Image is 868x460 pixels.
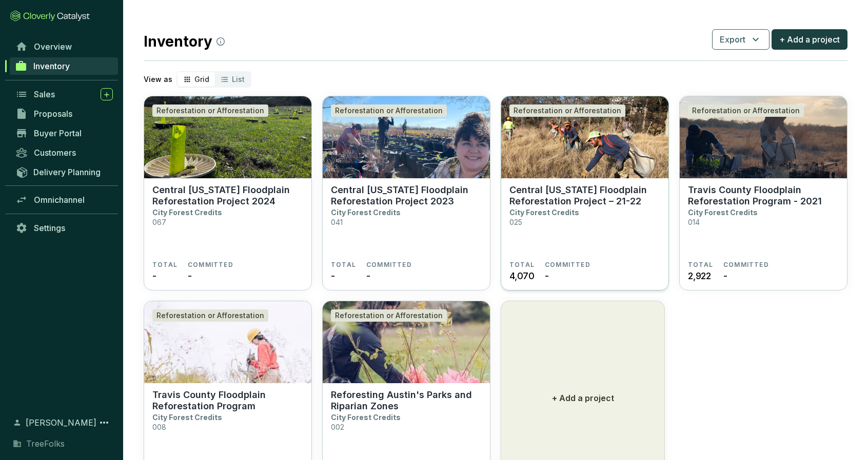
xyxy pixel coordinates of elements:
img: Travis County Floodplain Reforestation Program [144,301,311,383]
p: 008 [152,423,166,431]
span: + Add a project [779,33,840,46]
a: Delivery Planning [10,163,118,180]
p: View as [144,74,172,85]
p: 002 [331,423,344,431]
p: Central [US_STATE] Floodplain Reforestation Project 2024 [152,184,303,207]
a: Travis County Floodplain Reforestation Program - 2021Reforestation or AfforestationTravis County ... [679,96,847,290]
p: Central [US_STATE] Floodplain Reforestation Project 2023 [331,184,482,207]
span: - [152,269,156,283]
p: 025 [509,218,522,226]
p: Travis County Floodplain Reforestation Program [152,389,303,412]
div: Reforestation or Afforestation [688,104,804,117]
div: segmented control [176,71,251,88]
p: + Add a project [552,392,614,404]
span: TOTAL [688,261,713,269]
p: City Forest Credits [688,208,758,217]
a: Inventory [10,57,118,75]
p: City Forest Credits [152,208,222,217]
img: Reforesting Austin's Parks and Riparian Zones [323,301,490,383]
span: - [188,269,192,283]
div: Reforestation or Afforestation [152,104,268,117]
span: List [232,75,245,83]
span: Sales [34,89,55,99]
p: 014 [688,218,700,226]
span: Export [720,33,745,46]
span: TOTAL [509,261,535,269]
span: Customers [34,148,76,158]
span: - [366,269,370,283]
span: COMMITTED [366,261,412,269]
span: - [331,269,335,283]
span: Buyer Portal [34,128,82,138]
span: 4,070 [509,269,535,283]
div: Reforestation or Afforestation [509,104,625,117]
span: TreeFolks [26,437,65,450]
span: COMMITTED [545,261,590,269]
p: City Forest Credits [509,208,579,217]
span: Delivery Planning [33,167,101,177]
span: COMMITTED [723,261,769,269]
span: Grid [194,75,209,83]
a: Overview [10,38,118,55]
span: Proposals [34,109,72,119]
img: Central Texas Floodplain Reforestation Project 2024 [144,96,311,178]
p: Travis County Floodplain Reforestation Program - 2021 [688,184,839,207]
div: Reforestation or Afforestation [331,104,447,117]
span: Overview [34,41,72,52]
a: Omnichannel [10,191,118,208]
span: - [723,269,727,283]
a: Buyer Portal [10,124,118,142]
a: Sales [10,86,118,103]
p: Reforesting Austin's Parks and Riparian Zones [331,389,482,412]
a: Central Texas Floodplain Reforestation Project – 21-22Reforestation or AfforestationCentral [US_S... [501,96,669,290]
div: Reforestation or Afforestation [152,309,268,322]
a: Central Texas Floodplain Reforestation Project 2023Reforestation or AfforestationCentral [US_STAT... [322,96,490,290]
p: City Forest Credits [152,413,222,422]
img: Travis County Floodplain Reforestation Program - 2021 [680,96,847,178]
p: City Forest Credits [331,208,401,217]
p: Central [US_STATE] Floodplain Reforestation Project – 21-22 [509,184,660,207]
button: + Add a project [772,29,847,50]
button: Export [712,29,770,50]
h2: Inventory [144,31,225,52]
a: Central Texas Floodplain Reforestation Project 2024Reforestation or AfforestationCentral [US_STAT... [144,96,312,290]
span: 2,922 [688,269,711,283]
p: 041 [331,218,343,226]
a: Proposals [10,105,118,122]
span: COMMITTED [188,261,233,269]
div: Reforestation or Afforestation [331,309,447,322]
a: Customers [10,144,118,161]
span: - [545,269,549,283]
img: Central Texas Floodplain Reforestation Project 2023 [323,96,490,178]
span: Omnichannel [34,195,85,205]
a: Settings [10,219,118,237]
span: TOTAL [152,261,177,269]
img: Central Texas Floodplain Reforestation Project – 21-22 [501,96,668,178]
span: Inventory [33,61,70,71]
span: TOTAL [331,261,356,269]
span: Settings [34,223,65,233]
span: [PERSON_NAME] [26,416,96,429]
p: 067 [152,218,166,226]
p: City Forest Credits [331,413,401,422]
